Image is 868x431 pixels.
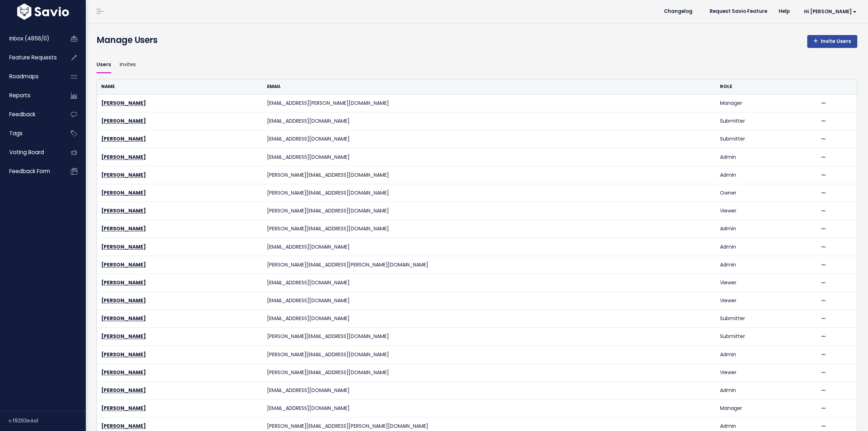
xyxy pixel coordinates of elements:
a: [PERSON_NAME] [101,422,146,430]
td: [PERSON_NAME][EMAIL_ADDRESS][DOMAIN_NAME] [263,346,716,363]
td: [EMAIL_ADDRESS][PERSON_NAME][DOMAIN_NAME] [263,94,716,112]
a: [PERSON_NAME] [101,279,146,286]
a: [PERSON_NAME] [101,261,146,268]
td: Submitter [716,112,816,130]
td: [PERSON_NAME][EMAIL_ADDRESS][DOMAIN_NAME] [263,166,716,184]
a: [PERSON_NAME] [101,333,146,340]
td: Viewer [716,202,816,220]
a: [PERSON_NAME] [101,243,146,250]
div: v.f8293e4a1 [9,411,86,430]
a: [PERSON_NAME] [101,351,146,358]
td: Submitter [716,310,816,328]
a: [PERSON_NAME] [101,405,146,412]
a: Roadmaps [2,68,59,85]
td: [EMAIL_ADDRESS][DOMAIN_NAME] [263,292,716,310]
span: Reports [9,92,30,99]
td: Submitter [716,328,816,346]
a: Tags [2,125,59,142]
td: [PERSON_NAME][EMAIL_ADDRESS][DOMAIN_NAME] [263,202,716,220]
a: [PERSON_NAME] [101,153,146,161]
td: [EMAIL_ADDRESS][DOMAIN_NAME] [263,400,716,417]
a: [PERSON_NAME] [101,387,146,394]
a: Invites [120,57,136,73]
img: logo-white.9d6f32f41409.svg [15,4,71,20]
td: [EMAIL_ADDRESS][DOMAIN_NAME] [263,382,716,400]
td: Admin [716,166,816,184]
a: [PERSON_NAME] [101,369,146,376]
a: [PERSON_NAME] [101,117,146,124]
a: [PERSON_NAME] [101,189,146,196]
td: Admin [716,148,816,166]
td: [PERSON_NAME][EMAIL_ADDRESS][PERSON_NAME][DOMAIN_NAME] [263,256,716,274]
span: Feature Requests [9,54,57,61]
a: [PERSON_NAME] [101,315,146,322]
td: Viewer [716,274,816,292]
span: Tags [9,129,23,137]
th: Name [97,79,263,94]
td: Admin [716,256,816,274]
td: [EMAIL_ADDRESS][DOMAIN_NAME] [263,130,716,148]
a: [PERSON_NAME] [101,297,146,304]
span: Voting Board [9,148,44,156]
a: Feature Requests [2,49,59,66]
td: Admin [716,220,816,238]
td: [EMAIL_ADDRESS][DOMAIN_NAME] [263,112,716,130]
td: [PERSON_NAME][EMAIL_ADDRESS][DOMAIN_NAME] [263,363,716,381]
th: Role [716,79,816,94]
a: [PERSON_NAME] [101,207,146,214]
a: Request Savio Feature [704,6,773,17]
th: Email [263,79,716,94]
a: [PERSON_NAME] [101,135,146,142]
td: Admin [716,238,816,256]
a: Inbox (4856/0) [2,30,59,47]
td: Manager [716,94,816,112]
a: Feedback [2,106,59,123]
a: [PERSON_NAME] [101,99,146,107]
h4: Manage Users [97,34,157,46]
td: Admin [716,382,816,400]
span: Roadmaps [9,73,39,80]
td: Submitter [716,130,816,148]
a: Hi [PERSON_NAME] [795,6,862,17]
td: [PERSON_NAME][EMAIL_ADDRESS][DOMAIN_NAME] [263,184,716,202]
td: Viewer [716,363,816,381]
a: Help [773,6,795,17]
td: [EMAIL_ADDRESS][DOMAIN_NAME] [263,238,716,256]
a: Reports [2,87,59,104]
span: Hi [PERSON_NAME] [804,9,857,14]
a: Invite Users [807,35,857,48]
a: Voting Board [2,144,59,161]
td: Owner [716,184,816,202]
span: Changelog [664,9,692,14]
td: [PERSON_NAME][EMAIL_ADDRESS][DOMAIN_NAME] [263,328,716,346]
td: Admin [716,346,816,363]
td: Manager [716,400,816,417]
td: [EMAIL_ADDRESS][DOMAIN_NAME] [263,148,716,166]
td: [PERSON_NAME][EMAIL_ADDRESS][DOMAIN_NAME] [263,220,716,238]
a: Feedback form [2,163,59,180]
span: Feedback form [9,167,50,175]
a: Users [97,57,111,73]
td: [EMAIL_ADDRESS][DOMAIN_NAME] [263,310,716,328]
span: Feedback [9,111,35,118]
td: [EMAIL_ADDRESS][DOMAIN_NAME] [263,274,716,292]
td: Viewer [716,292,816,310]
a: [PERSON_NAME] [101,225,146,232]
span: Inbox (4856/0) [9,35,49,42]
a: [PERSON_NAME] [101,171,146,178]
